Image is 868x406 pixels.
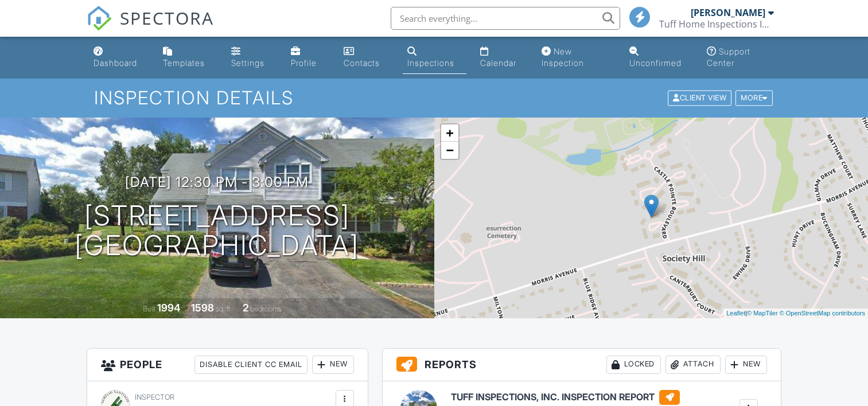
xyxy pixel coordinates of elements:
[157,302,180,314] div: 1994
[94,58,137,68] div: Dashboard
[451,390,680,405] h6: TUFF INSPECTIONS, INC. INSPECTION REPORT
[726,310,745,317] a: Leaflet
[606,356,661,374] div: Locked
[312,356,354,374] div: New
[250,304,282,313] span: bedrooms
[702,41,779,74] a: Support Center
[441,142,458,159] a: Zoom out
[344,58,380,68] div: Contacts
[339,41,394,74] a: Contacts
[125,174,309,190] h3: [DATE] 12:30 pm - 3:00 pm
[75,201,359,261] h1: [STREET_ADDRESS] [GEOGRAPHIC_DATA]
[747,310,778,317] a: © MapTiler
[391,7,620,30] input: Search everything...
[403,41,466,74] a: Inspections
[194,356,308,374] div: Disable Client CC Email
[665,356,721,374] div: Attach
[286,41,330,74] a: Profile
[537,41,616,74] a: New Inspection
[163,58,205,68] div: Templates
[231,58,264,68] div: Settings
[725,356,767,374] div: New
[542,46,584,68] div: New Inspection
[383,349,781,381] h3: Reports
[291,58,317,68] div: Profile
[94,88,774,108] h1: Inspection Details
[667,93,734,101] a: Client View
[135,393,174,401] span: Inspector
[89,41,149,74] a: Dashboard
[243,302,248,314] div: 2
[191,302,214,314] div: 1598
[87,6,112,31] img: The Best Home Inspection Software - Spectora
[659,18,774,30] div: Tuff Home Inspections Inc.
[87,349,367,381] h3: People
[735,91,773,106] div: More
[723,309,868,318] div: |
[120,6,214,30] span: SPECTORA
[625,41,693,74] a: Unconfirmed
[407,58,454,68] div: Inspections
[87,15,214,40] a: SPECTORA
[480,58,516,68] div: Calendar
[780,310,865,317] a: © OpenStreetMap contributors
[441,124,458,142] a: Zoom in
[691,7,765,18] div: [PERSON_NAME]
[668,91,731,106] div: Client View
[476,41,528,74] a: Calendar
[143,304,155,313] span: Built
[158,41,217,74] a: Templates
[227,41,277,74] a: Settings
[629,58,682,68] div: Unconfirmed
[216,304,232,313] span: sq. ft.
[707,46,750,68] div: Support Center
